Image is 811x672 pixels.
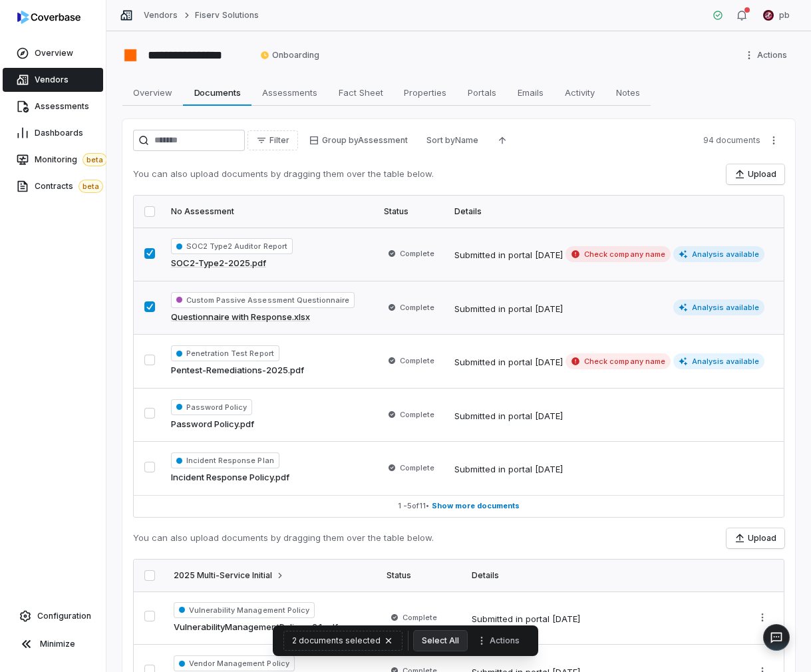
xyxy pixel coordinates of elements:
img: pb undefined avatar [763,10,774,21]
button: Ascending [489,130,516,150]
div: [DATE] [535,410,563,423]
span: Penetration Test Report [171,345,279,361]
button: More actions [780,405,802,424]
span: 94 documents [703,135,760,146]
div: Submitted in portal [454,303,563,316]
button: 2 documents selected [283,631,403,651]
div: No Assessment [171,206,368,217]
a: Configuration [5,604,100,628]
span: Incident Response Plan [171,452,279,468]
div: Details [454,206,764,217]
span: beta [82,153,107,166]
span: Check company name [566,353,671,369]
span: Overview [128,84,178,101]
a: Password Policy.pdf [171,418,254,431]
a: Incident Response Policy.pdf [171,471,289,484]
a: Dashboards [3,121,103,145]
span: Vendor Management Policy [174,655,295,671]
span: Custom Passive Assessment Questionnaire [171,292,355,308]
button: pb undefined avatarpb [755,5,798,25]
button: Select All [414,631,467,651]
a: Questionnaire with Response.xlsx [171,311,310,324]
span: SOC2 Type2 Auditor Report [171,238,293,254]
span: Overview [35,48,73,59]
span: Assessments [35,101,89,112]
button: More actions [780,297,802,317]
div: Submitted in portal [472,613,580,626]
div: Submitted in portal [454,463,563,476]
span: Check company name [566,246,671,262]
svg: Ascending [497,135,508,146]
a: Overview [3,41,103,65]
img: logo-D7KZi-bG.svg [17,11,81,24]
span: Configuration [37,611,91,621]
span: Complete [400,355,434,366]
span: Activity [560,84,600,101]
button: Upload [727,528,784,548]
span: Monitoring [35,153,107,166]
button: Minimize [5,631,100,657]
div: Status [384,206,438,217]
a: Contractsbeta [3,174,103,198]
div: [DATE] [535,356,563,369]
button: More actions [763,130,784,150]
span: Show more documents [432,501,520,511]
button: More actions [780,351,802,371]
a: Assessments [3,94,103,118]
span: Minimize [40,639,75,649]
button: Group byAssessment [301,130,416,150]
a: Pentest-Remediations-2025.pdf [171,364,304,377]
a: Monitoringbeta [3,148,103,172]
a: SOC2-Type2-2025.pdf [171,257,266,270]
span: Properties [399,84,452,101]
div: [DATE] [552,613,580,626]
span: 2 documents selected [292,635,381,646]
span: Complete [400,409,434,420]
span: Onboarding [260,50,319,61]
a: Vendors [3,68,103,92]
span: Analysis available [673,246,765,262]
span: Filter [269,135,289,146]
span: Complete [400,302,434,313]
button: Sort byName [418,130,486,150]
a: VulnerabilityManagementPolicy-v2.1.pdf [174,621,338,634]
button: 1 -5of11• Show more documents [134,496,784,517]
div: [DATE] [535,303,563,316]
div: Details [472,570,736,581]
span: Fact Sheet [333,84,389,101]
span: Vendors [35,75,69,85]
button: More actions [752,607,773,627]
div: Submitted in portal [454,356,563,369]
div: Status [387,570,456,581]
div: [DATE] [535,463,563,476]
button: More actions [740,45,795,65]
div: Submitted in portal [454,410,563,423]
div: [DATE] [535,249,563,262]
span: pb [779,10,790,21]
span: Notes [611,84,645,101]
a: Fiserv Solutions [195,10,259,21]
span: Emails [512,84,549,101]
span: Vulnerability Management Policy [174,602,315,618]
button: Filter [247,130,298,150]
span: Portals [462,84,502,101]
span: Analysis available [673,299,765,315]
span: Complete [400,248,434,259]
span: beta [79,180,103,193]
button: More actions [472,631,528,651]
span: Documents [189,84,246,101]
span: Complete [403,612,437,623]
span: Complete [400,462,434,473]
span: Password Policy [171,399,252,415]
button: More actions [780,244,802,264]
button: More actions [780,458,802,478]
a: Vendors [144,10,178,21]
span: Contracts [35,180,103,193]
span: Dashboards [35,128,83,138]
button: Upload [727,164,784,184]
div: Submitted in portal [454,249,563,262]
span: Assessments [257,84,323,101]
p: You can also upload documents by dragging them over the table below. [133,532,434,545]
span: Analysis available [673,353,765,369]
a: 2025 Multi-Service Initial [174,570,285,581]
